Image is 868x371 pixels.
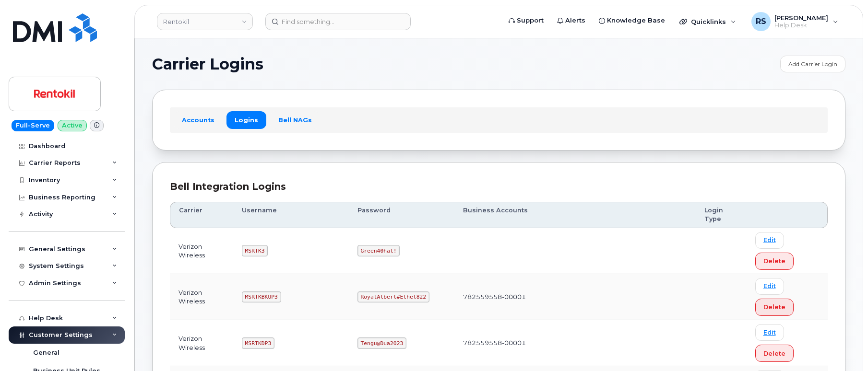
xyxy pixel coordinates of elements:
[755,324,784,341] a: Edit
[174,111,223,128] a: Accounts
[357,245,400,256] code: Green40hat!
[349,202,454,228] th: Password
[242,291,281,303] code: MSRTKBKUP3
[454,202,696,228] th: Business Accounts
[357,337,406,349] code: Tengu@Dua2023
[357,291,429,303] code: RoyalAlbert#Ethel822
[826,329,861,364] iframe: Messenger Launcher
[763,349,785,358] span: Delete
[270,111,320,128] a: Bell NAGs
[755,232,784,249] a: Edit
[454,320,696,366] td: 782559558-00001
[755,299,794,316] button: Delete
[152,57,263,71] span: Carrier Logins
[763,256,785,266] span: Delete
[233,202,349,228] th: Username
[755,345,794,362] button: Delete
[696,202,747,228] th: Login Type
[755,278,784,295] a: Edit
[780,56,845,72] a: Add Carrier Login
[170,274,233,320] td: Verizon Wireless
[170,202,233,228] th: Carrier
[170,320,233,366] td: Verizon Wireless
[242,245,268,256] code: MSRTK3
[170,180,828,194] div: Bell Integration Logins
[170,228,233,274] td: Verizon Wireless
[763,302,785,312] span: Delete
[755,253,794,270] button: Delete
[454,274,696,320] td: 782559558-00001
[242,337,274,349] code: MSRTKDP3
[226,111,266,128] a: Logins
